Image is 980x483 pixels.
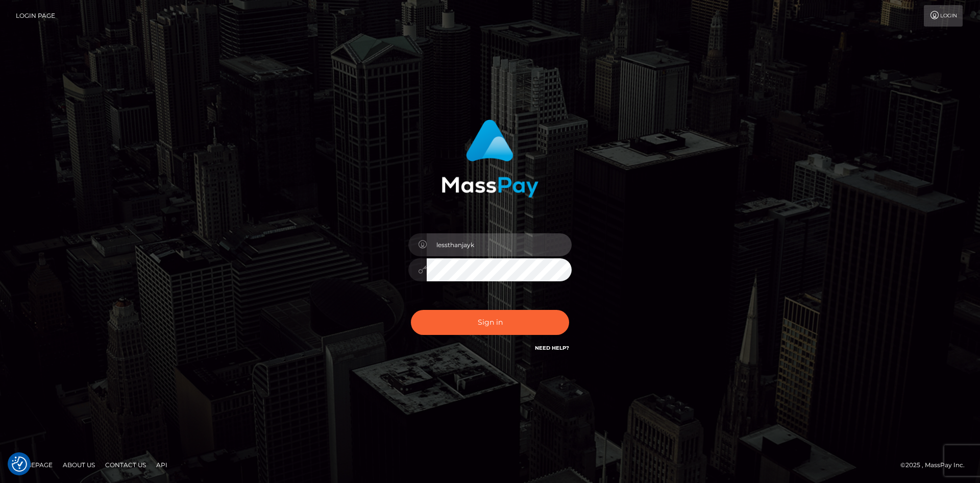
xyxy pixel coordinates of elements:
[535,345,569,351] a: Need Help?
[411,310,569,335] button: Sign in
[427,233,572,256] input: Username...
[924,5,963,27] a: Login
[900,460,972,471] div: © 2025 , MassPay Inc.
[101,457,150,473] a: Contact Us
[152,457,171,473] a: API
[59,457,99,473] a: About Us
[442,119,538,198] img: MassPay Login
[12,456,27,472] img: Revisit consent button
[11,457,57,473] a: Homepage
[16,5,55,27] a: Login Page
[12,456,27,472] button: Consent Preferences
